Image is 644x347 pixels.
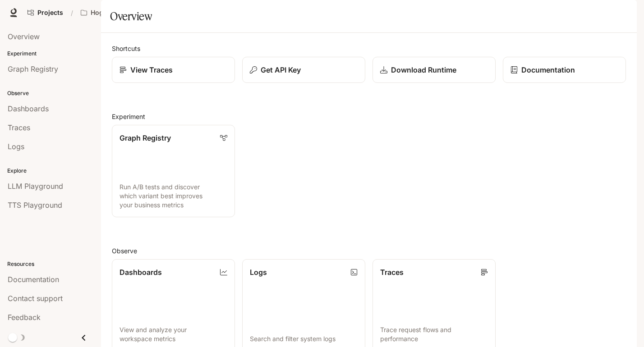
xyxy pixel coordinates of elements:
a: Documentation [503,57,626,83]
a: Download Runtime [373,57,496,83]
h2: Experiment [112,112,626,121]
p: Run A/B tests and discover which variant best improves your business metrics [120,183,227,210]
h2: Observe [112,246,626,256]
p: Documentation [521,64,575,75]
p: View and analyze your workspace metrics [120,325,227,343]
a: Go to projects [23,4,67,22]
h1: Overview [110,7,152,25]
p: Dashboards [120,267,162,278]
p: View Traces [130,64,173,75]
p: Get API Key [261,64,301,75]
a: Graph RegistryRun A/B tests and discover which variant best improves your business metrics [112,125,235,217]
p: Trace request flows and performance [380,325,488,343]
h2: Shortcuts [112,44,626,53]
p: Hogsworth [91,9,125,17]
p: Logs [250,267,267,278]
p: Search and filter system logs [250,334,358,343]
button: Get API Key [242,57,365,83]
button: Open workspace menu [77,4,139,22]
div: / [67,8,77,18]
span: Projects [37,9,63,17]
p: Download Runtime [391,64,456,75]
a: View Traces [112,57,235,83]
p: Graph Registry [120,132,171,143]
p: Traces [380,267,404,278]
